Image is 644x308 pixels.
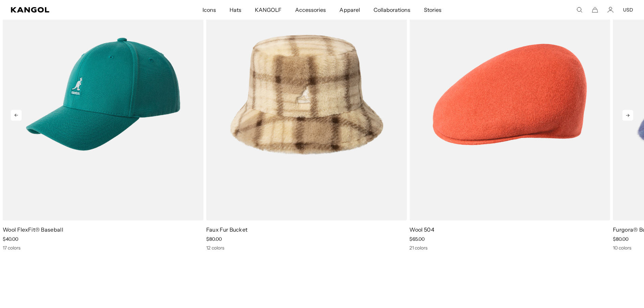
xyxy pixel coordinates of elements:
[3,236,18,242] span: $40.00
[592,7,598,13] button: Cart
[206,226,248,233] a: Faux Fur Bucket
[206,245,407,251] div: 12 colors
[11,7,134,13] a: Kangol
[613,236,628,242] span: $80.00
[623,7,633,13] button: USD
[409,236,425,242] span: $65.00
[409,226,434,233] a: Wool 504
[607,7,614,13] a: Account
[206,236,222,242] span: $80.00
[576,7,582,13] summary: Search here
[409,245,610,251] div: 21 colors
[3,226,63,233] a: Wool FlexFit® Baseball
[3,245,204,251] div: 17 colors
